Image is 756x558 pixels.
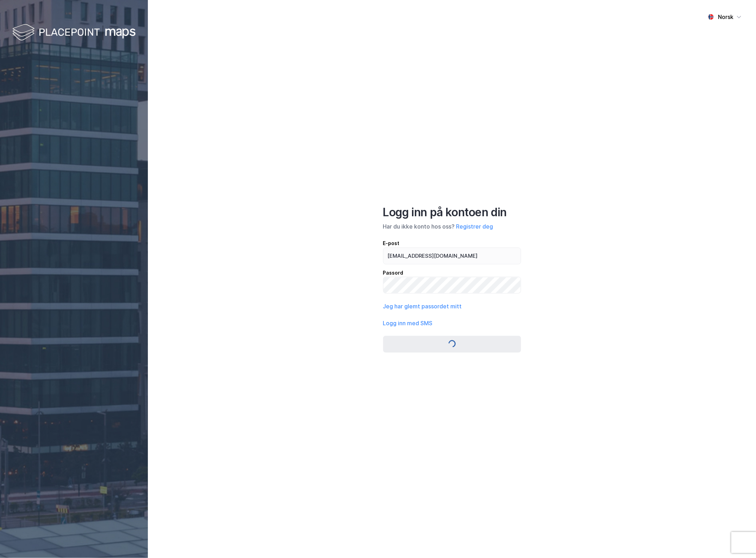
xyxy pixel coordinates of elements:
div: Kontrollprogram for chat [721,524,756,558]
button: Registrer deg [456,222,493,231]
div: Logg inn på kontoen din [383,205,521,219]
img: logo-white.f07954bde2210d2a523dddb988cd2aa7.svg [12,23,136,43]
iframe: Chat Widget [721,524,756,558]
div: E-post [383,239,521,248]
div: Norsk [718,13,733,21]
div: Har du ikke konto hos oss? [383,222,521,231]
button: Logg inn med SMS [383,319,433,327]
button: Jeg har glemt passordet mitt [383,302,462,310]
div: Passord [383,269,521,277]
